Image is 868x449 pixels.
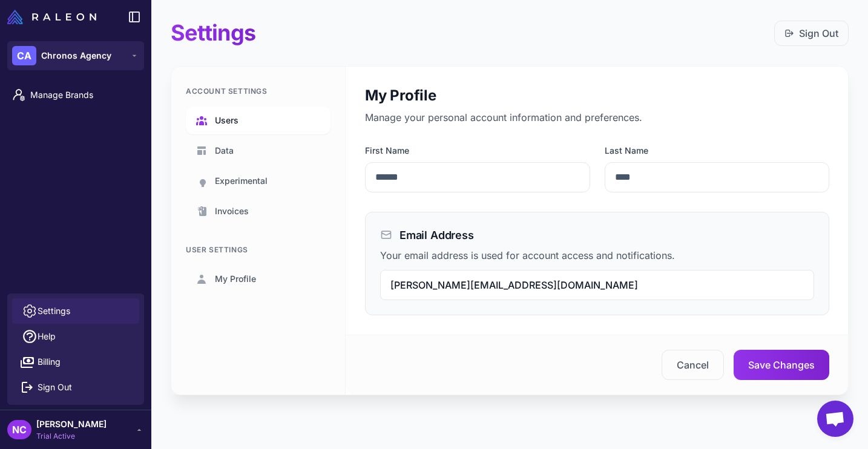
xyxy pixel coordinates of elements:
[774,21,849,46] button: Sign Out
[38,355,61,369] span: Billing
[7,420,31,439] div: NC
[186,265,330,293] a: My Profile
[215,144,234,157] span: Data
[662,350,724,380] button: Cancel
[36,431,107,442] span: Trial Active
[399,227,474,243] h3: Email Address
[186,244,330,255] div: User Settings
[215,114,238,127] span: Users
[215,272,256,286] span: My Profile
[38,330,56,343] span: Help
[171,19,255,47] h1: Settings
[605,144,830,157] label: Last Name
[215,205,249,218] span: Invoices
[365,110,829,125] p: Manage your personal account information and preferences.
[380,248,814,263] p: Your email address is used for account access and notifications.
[365,144,590,157] label: First Name
[38,304,70,318] span: Settings
[186,197,330,225] a: Invoices
[30,88,137,102] span: Manage Brands
[784,26,838,41] a: Sign Out
[817,401,853,437] div: Open chat
[7,10,96,24] img: Raleon Logo
[186,167,330,195] a: Experimental
[7,10,101,24] a: Raleon Logo
[12,324,139,349] a: Help
[12,46,36,65] div: CA
[365,86,829,105] h2: My Profile
[215,174,268,188] span: Experimental
[7,41,144,70] button: CAChronos Agency
[186,86,330,97] div: Account Settings
[38,381,72,394] span: Sign Out
[186,137,330,165] a: Data
[5,82,146,108] a: Manage Brands
[734,350,829,380] button: Save Changes
[36,418,107,431] span: [PERSON_NAME]
[186,107,330,134] a: Users
[390,279,638,291] span: [PERSON_NAME][EMAIL_ADDRESS][DOMAIN_NAME]
[12,375,139,400] button: Sign Out
[41,49,111,62] span: Chronos Agency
